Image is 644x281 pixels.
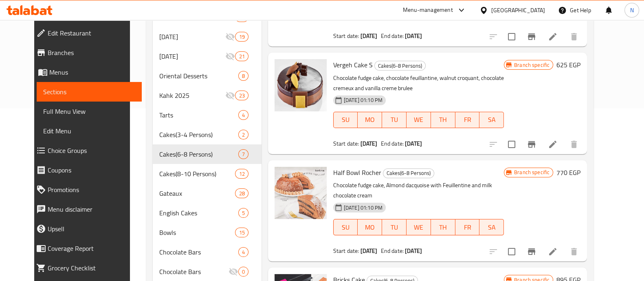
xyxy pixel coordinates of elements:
span: 23 [235,92,248,100]
div: items [238,130,248,139]
button: WE [407,112,431,128]
a: Grocery Checklist [30,258,142,278]
span: FR [459,221,477,233]
a: Menu disclaimer [30,199,142,219]
span: MO [361,114,379,126]
span: Bowls [159,228,235,237]
span: [DATE] [159,51,225,61]
div: Kahk 202523 [153,86,261,105]
img: Vergeh Cake S [275,59,327,111]
div: Ramadan 2024 [159,51,225,61]
span: Oriental Desserts [159,71,238,81]
div: Gateaux28 [153,184,261,203]
div: Cakes(8-10 Persons)12 [153,164,261,184]
h6: 625 EGP [556,59,580,71]
span: Branch specific [511,61,553,69]
div: Bowls15 [153,223,261,242]
span: Full Menu View [43,106,135,116]
div: Cakes(3-4 Persons)2 [153,125,261,144]
span: WE [410,221,428,233]
button: delete [564,135,584,154]
div: items [235,188,248,198]
button: Branch-specific-item [522,135,541,154]
span: Coverage Report [48,243,135,253]
span: 0 [239,268,248,276]
span: MO [361,221,379,233]
span: Promotions [48,185,135,195]
span: [DATE] 01:10 PM [341,96,386,104]
span: Start date: [333,138,359,149]
span: 19 [235,33,248,41]
span: English Cakes [159,208,238,218]
a: Edit Menu [37,121,142,141]
span: Branches [48,48,135,58]
span: Cakes(6-8 Persons) [383,168,434,178]
span: Chocolate Bars [159,247,238,257]
button: SA [479,112,504,128]
span: Edit Menu [43,126,135,136]
b: [DATE] [405,138,422,149]
div: items [235,228,248,237]
a: Sections [37,82,142,102]
p: Chocolate fudge cake, chocolate feuillantine, walnut croquant, chocolate cremeux and vanilla crem... [333,73,504,93]
span: Cakes(6-8 Persons) [375,61,425,71]
span: FR [459,114,477,126]
span: Cakes(3-4 Persons) [159,130,238,139]
div: [GEOGRAPHIC_DATA] [491,6,545,15]
a: Edit menu item [548,247,558,257]
div: Cakes(6-8 Persons)7 [153,144,261,164]
span: WE [410,114,428,126]
button: WE [407,219,431,235]
span: End date: [381,31,404,41]
span: Select to update [503,136,520,153]
div: [DATE]21 [153,46,261,66]
div: items [235,32,248,42]
button: SU [333,112,358,128]
b: [DATE] [360,31,378,41]
div: [DATE]19 [153,27,261,46]
span: Coupons [48,165,135,175]
span: Grocery Checklist [48,263,135,273]
b: [DATE] [360,246,378,256]
button: MO [358,112,382,128]
a: Coverage Report [30,239,142,258]
span: Cakes(8-10 Persons) [159,169,235,179]
div: English Cakes5 [153,203,261,223]
div: Kahk 2025 [159,91,225,100]
a: Edit Restaurant [30,23,142,43]
b: [DATE] [405,246,422,256]
button: Branch-specific-item [522,27,541,46]
button: SU [333,219,358,235]
span: Tarts [159,110,238,120]
span: SU [337,221,355,233]
span: Select to update [503,28,520,45]
span: Cakes(6-8 Persons) [159,149,238,159]
span: 15 [235,229,248,237]
span: Start date: [333,31,359,41]
span: TU [385,114,403,126]
button: SA [479,219,504,235]
span: [DATE] [159,32,225,42]
span: 4 [239,248,248,256]
span: Chocolate Bars [159,267,228,277]
div: Chocolate Bars4 [153,242,261,262]
span: Menus [49,67,135,77]
button: TU [382,112,407,128]
div: items [238,110,248,120]
span: Choice Groups [48,146,135,155]
span: Edit Restaurant [48,28,135,38]
button: FR [455,112,480,128]
a: Upsell [30,219,142,239]
a: Edit menu item [548,139,558,149]
button: delete [564,242,584,261]
span: 5 [239,209,248,217]
span: 12 [235,170,248,178]
a: Promotions [30,180,142,199]
span: TH [434,221,452,233]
